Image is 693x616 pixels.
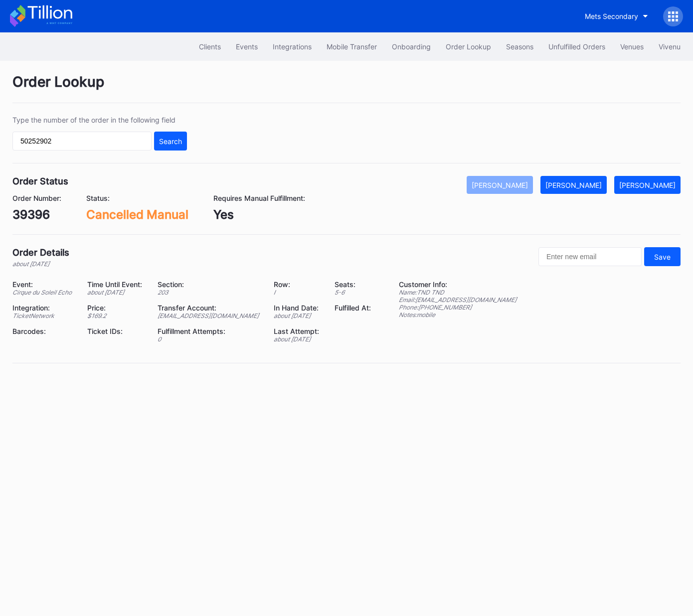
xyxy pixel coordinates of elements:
[545,181,602,189] div: [PERSON_NAME]
[12,116,187,124] div: Type the number of the order in the following field
[651,37,688,56] button: Vivenu
[213,194,305,202] div: Requires Manual Fulfillment:
[438,37,499,56] button: Order Lookup
[506,42,533,51] div: Seasons
[619,181,676,189] div: [PERSON_NAME]
[399,304,517,311] div: Phone: [PHONE_NUMBER]
[654,253,671,261] div: Save
[467,176,533,194] button: [PERSON_NAME]
[659,42,681,51] div: Vivenu
[384,37,438,56] button: Onboarding
[87,280,145,289] div: Time Until Event:
[12,327,75,335] div: Barcodes:
[12,280,75,289] div: Event:
[87,312,145,319] div: $ 169.2
[499,37,541,56] button: Seasons
[12,132,152,151] input: GT59662
[86,194,188,202] div: Status:
[613,37,651,56] button: Venues
[614,176,681,194] button: [PERSON_NAME]
[335,280,374,289] div: Seats:
[12,247,69,258] div: Order Details
[86,207,188,222] div: Cancelled Manual
[274,304,322,312] div: In Hand Date:
[158,327,262,335] div: Fulfillment Attempts:
[274,280,322,289] div: Row:
[199,42,221,51] div: Clients
[446,42,491,51] div: Order Lookup
[87,327,145,335] div: Ticket IDs:
[191,37,228,56] button: Clients
[399,296,517,304] div: Email: [EMAIL_ADDRESS][DOMAIN_NAME]
[12,312,75,319] div: TicketNetwork
[319,37,384,56] button: Mobile Transfer
[274,312,322,319] div: about [DATE]
[538,247,642,266] input: Enter new email
[620,42,644,51] div: Venues
[159,137,182,146] div: Search
[644,247,681,266] button: Save
[12,73,681,103] div: Order Lookup
[399,280,517,289] div: Customer Info:
[392,42,431,51] div: Onboarding
[265,37,319,56] button: Integrations
[158,335,262,343] div: 0
[335,304,374,312] div: Fulfilled At:
[540,176,607,194] button: [PERSON_NAME]
[87,289,145,296] div: about [DATE]
[213,207,305,222] div: Yes
[154,132,187,151] button: Search
[327,42,377,51] div: Mobile Transfer
[541,37,613,56] button: Unfulfilled Orders
[274,289,322,296] div: I
[12,194,61,202] div: Order Number:
[12,289,75,296] div: Cirque du Soleil Echo
[273,42,312,51] div: Integrations
[399,311,517,318] div: Notes: mobile
[274,335,322,343] div: about [DATE]
[472,181,528,189] div: [PERSON_NAME]
[12,304,75,312] div: Integration:
[548,42,605,51] div: Unfulfilled Orders
[335,289,374,296] div: 5 - 6
[12,207,61,222] div: 39396
[12,176,68,186] div: Order Status
[87,304,145,312] div: Price:
[236,42,258,51] div: Events
[158,289,262,296] div: 203
[585,12,638,20] div: Mets Secondary
[274,327,322,335] div: Last Attempt:
[158,312,262,319] div: [EMAIL_ADDRESS][DOMAIN_NAME]
[228,37,265,56] button: Events
[12,260,69,268] div: about [DATE]
[158,304,262,312] div: Transfer Account:
[158,280,262,289] div: Section:
[399,289,517,296] div: Name: TND TND
[577,7,656,25] button: Mets Secondary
